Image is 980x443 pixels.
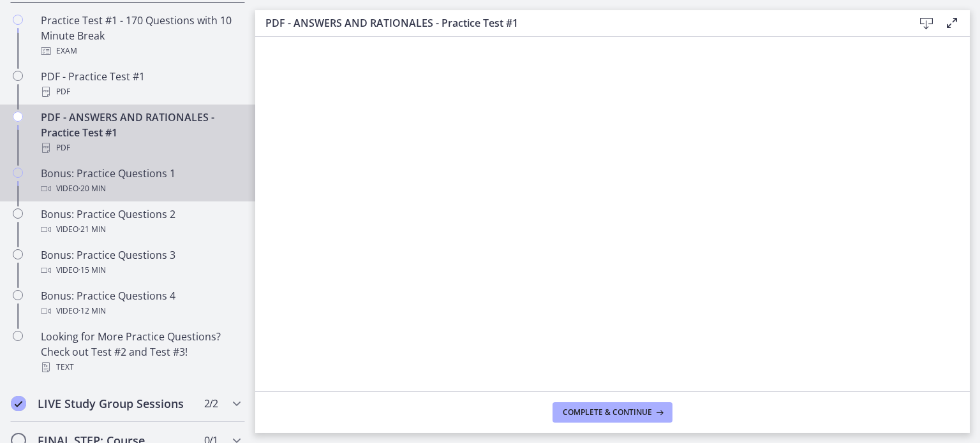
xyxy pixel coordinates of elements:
[41,69,240,99] div: PDF - Practice Test #1
[563,407,652,418] span: Complete & continue
[41,13,240,59] div: Practice Test #1 - 170 Questions with 10 Minute Break
[41,140,240,156] div: PDF
[41,110,240,156] div: PDF - ANSWERS AND RATIONALES - Practice Test #1
[41,181,240,196] div: Video
[41,329,240,375] div: Looking for More Practice Questions? Check out Test #2 and Test #3!
[38,396,193,411] h2: LIVE Study Group Sessions
[41,247,240,278] div: Bonus: Practice Questions 3
[78,263,106,278] span: · 15 min
[78,222,106,237] span: · 21 min
[78,181,106,196] span: · 20 min
[41,303,240,319] div: Video
[41,207,240,237] div: Bonus: Practice Questions 2
[41,222,240,237] div: Video
[41,359,240,375] div: Text
[78,303,106,319] span: · 12 min
[265,15,893,31] h3: PDF - ANSWERS AND RATIONALES - Practice Test #1
[41,43,240,59] div: Exam
[41,84,240,99] div: PDF
[41,263,240,278] div: Video
[204,396,218,411] span: 2 / 2
[11,396,26,411] i: Completed
[41,288,240,319] div: Bonus: Practice Questions 4
[41,166,240,196] div: Bonus: Practice Questions 1
[553,402,672,423] button: Complete & continue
